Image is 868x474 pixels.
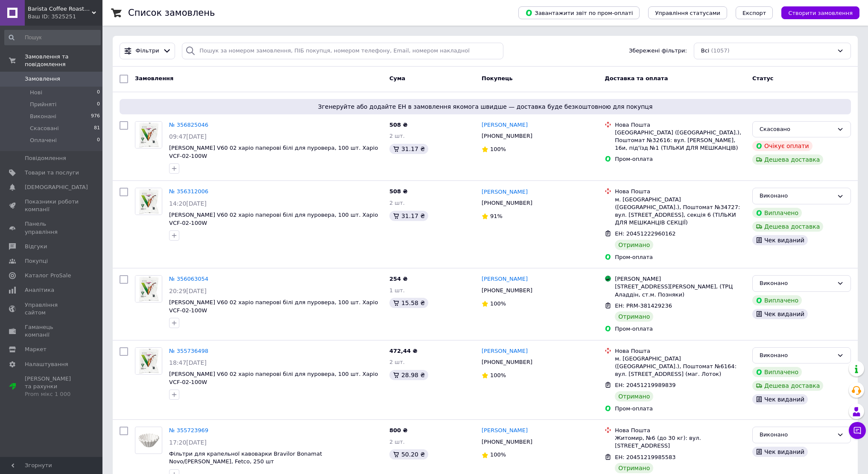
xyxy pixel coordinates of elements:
[30,101,56,108] span: Прийняті
[25,361,68,368] span: Налаштування
[169,212,378,226] a: [PERSON_NAME] V60 02 харіо паперові білі для пуровера, 100 шт. Харіо VCF-02-100W
[629,47,687,55] span: Збережені фільтри:
[91,113,100,120] span: 976
[25,75,60,83] span: Замовлення
[25,323,79,339] span: Гаманець компанії
[97,137,100,144] span: 0
[30,113,56,120] span: Виконані
[615,155,745,163] div: Пром-оплата
[788,10,853,16] span: Створити замовлення
[97,101,100,108] span: 0
[752,235,808,245] div: Чек виданий
[135,75,173,81] span: Замовлення
[135,347,162,375] a: Фото товару
[128,8,215,18] h1: Список замовлень
[25,390,79,398] div: Prom мікс 1 000
[169,427,208,433] a: № 355723969
[482,347,528,355] a: [PERSON_NAME]
[615,427,745,434] div: Нова Пошта
[135,188,162,215] a: Фото товару
[482,133,532,139] span: [PHONE_NUMBER]
[482,275,528,283] a: [PERSON_NAME]
[490,300,506,307] span: 100%
[389,133,405,139] span: 2 шт.
[490,146,506,152] span: 100%
[169,145,378,159] a: [PERSON_NAME] V60 02 харіо паперові білі для пуровера, 100 шт. Харіо VCF-02-100W
[615,311,653,322] div: Отримано
[389,439,405,445] span: 2 шт.
[615,454,675,460] span: ЕН: 20451219985583
[605,75,668,81] span: Доставка та оплата
[389,122,408,128] span: 508 ₴
[169,122,208,128] a: № 356825046
[615,355,745,378] div: м. [GEOGRAPHIC_DATA] ([GEOGRAPHIC_DATA].), Поштомат №6164: вул. [STREET_ADDRESS] (маг. Лоток)
[389,188,408,195] span: 508 ₴
[135,427,162,454] a: Фото товару
[135,122,162,148] img: Фото товару
[25,169,79,177] span: Товари та послуги
[752,75,774,81] span: Статус
[25,198,79,213] span: Показники роботи компанії
[752,367,802,377] div: Виплачено
[701,47,710,55] span: Всі
[773,9,859,16] a: Створити замовлення
[615,129,745,152] div: [GEOGRAPHIC_DATA] ([GEOGRAPHIC_DATA].), Поштомат №32616: вул. [PERSON_NAME], 16и, під'їзд №1 (ТІЛ...
[169,276,208,282] a: № 356063054
[752,295,802,305] div: Виплачено
[615,325,745,333] div: Пром-оплата
[30,89,42,96] span: Нові
[482,287,532,294] span: [PHONE_NUMBER]
[615,230,675,237] span: ЕН: 20451222960162
[169,288,207,294] span: 20:29[DATE]
[97,89,100,96] span: 0
[615,240,653,250] div: Отримано
[25,220,79,236] span: Панель управління
[4,30,101,45] input: Пошук
[482,200,532,206] span: [PHONE_NUMBER]
[136,47,159,55] span: Фільтри
[615,391,653,401] div: Отримано
[25,154,66,162] span: Повідомлення
[389,348,418,354] span: 472,44 ₴
[518,6,640,19] button: Завантажити звіт по пром-оплаті
[169,439,207,446] span: 17:20[DATE]
[389,449,428,459] div: 50.20 ₴
[760,125,833,134] div: Скасовано
[615,196,745,227] div: м. [GEOGRAPHIC_DATA] ([GEOGRAPHIC_DATA].), Поштомат №34727: вул. [STREET_ADDRESS], секція 6 (ТІЛЬ...
[752,154,823,165] div: Дешева доставка
[752,208,802,218] div: Виплачено
[30,137,57,144] span: Оплачені
[389,287,405,294] span: 1 шт.
[169,371,378,385] a: [PERSON_NAME] V60 02 харіо паперові білі для пуровера, 100 шт. Харіо VCF-02-100W
[169,188,208,195] a: № 356312006
[135,275,162,302] a: Фото товару
[490,213,503,219] span: 91%
[752,141,812,151] div: Очікує оплати
[182,43,503,59] input: Пошук за номером замовлення, ПІБ покупця, номером телефону, Email, номером накладної
[752,309,808,319] div: Чек виданий
[389,427,408,433] span: 800 ₴
[760,351,833,360] div: Виконано
[752,394,808,404] div: Чек виданий
[389,211,428,221] div: 31.17 ₴
[25,286,54,294] span: Аналітика
[781,6,859,19] button: Створити замовлення
[25,183,88,191] span: [DEMOGRAPHIC_DATA]
[482,427,528,435] a: [PERSON_NAME]
[135,348,162,374] img: Фото товару
[25,53,102,68] span: Замовлення та повідомлення
[615,188,745,195] div: Нова Пошта
[752,447,808,457] div: Чек виданий
[490,451,506,458] span: 100%
[169,359,207,366] span: 18:47[DATE]
[711,47,729,54] span: (1057)
[389,200,405,206] span: 2 шт.
[752,221,823,232] div: Дешева доставка
[760,279,833,288] div: Виконано
[123,102,848,111] span: Згенеруйте або додайте ЕН в замовлення якомога швидше — доставка буде безкоштовною для покупця
[615,405,745,413] div: Пром-оплата
[169,451,322,465] span: Фільтри для крапельної кавоварки Bravilor Bonamat Novo/[PERSON_NAME], Fetco, 250 шт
